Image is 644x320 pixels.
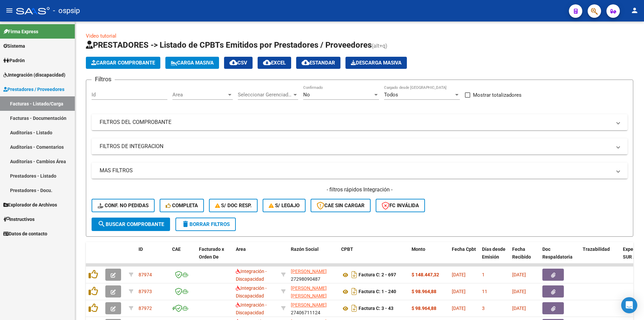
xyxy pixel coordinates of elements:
span: Monto [412,246,425,252]
span: Estandar [302,60,335,66]
datatable-header-cell: Fecha Cpbt [449,242,479,272]
span: Area [236,246,246,252]
span: CAE SIN CARGAR [317,202,365,209]
mat-icon: cloud_download [302,58,310,66]
button: S/ legajo [263,199,306,212]
button: Estandar [296,57,340,69]
span: Area [172,92,227,98]
span: 87973 [139,289,152,294]
h4: - filtros rápidos Integración - [92,186,628,193]
mat-icon: delete [181,220,190,228]
span: Sistema [3,42,25,50]
mat-expansion-panel-header: MAS FILTROS [92,163,628,179]
span: [PERSON_NAME] [291,269,327,274]
mat-icon: cloud_download [229,58,237,66]
span: Días desde Emisión [482,246,505,260]
i: Descargar documento [350,303,359,314]
span: No [303,92,310,98]
span: - ospsip [53,3,80,18]
mat-expansion-panel-header: FILTROS DEL COMPROBANTE [92,114,628,130]
mat-icon: search [98,220,106,228]
datatable-header-cell: ID [136,242,169,272]
span: CSV [229,60,247,66]
span: FC Inválida [382,202,419,209]
span: Todos [384,92,398,98]
span: Firma Express [3,28,38,35]
div: 27937079872 [291,284,336,299]
strong: Factura C: 3 - 43 [359,306,393,311]
span: Borrar Filtros [181,221,230,227]
span: 3 [482,306,485,311]
datatable-header-cell: Facturado x Orden De [196,242,233,272]
mat-panel-title: FILTROS DEL COMPROBANTE [100,119,611,126]
div: Open Intercom Messenger [621,297,637,313]
span: Descarga Masiva [351,60,401,66]
span: Facturado x Orden De [199,246,224,260]
span: Completa [166,202,198,209]
button: CAE SIN CARGAR [311,199,371,212]
strong: $ 98.964,88 [412,306,436,311]
datatable-header-cell: Doc Respaldatoria [540,242,580,272]
datatable-header-cell: CPBT [338,242,409,272]
mat-icon: cloud_download [263,58,271,66]
span: Doc Respaldatoria [542,246,573,260]
span: Cargar Comprobante [91,60,155,66]
span: Fecha Recibido [512,246,531,260]
span: 11 [482,289,487,294]
mat-expansion-panel-header: FILTROS DE INTEGRACION [92,138,628,154]
datatable-header-cell: CAE [169,242,196,272]
span: 1 [482,272,485,277]
strong: Factura C: 2 - 697 [359,272,396,278]
span: Conf. no pedidas [98,202,149,209]
button: Carga Masiva [165,57,219,69]
span: [PERSON_NAME] [PERSON_NAME] [291,285,327,299]
span: CPBT [341,246,353,252]
span: 87974 [139,272,152,277]
span: CAE [172,246,181,252]
span: [DATE] [512,289,526,294]
h3: Filtros [92,75,115,84]
span: Buscar Comprobante [98,221,164,227]
span: Fecha Cpbt [452,246,476,252]
button: Completa [160,199,204,212]
span: S/ Doc Resp. [215,202,252,209]
i: Descargar documento [350,286,359,297]
span: [DATE] [512,306,526,311]
datatable-header-cell: Días desde Emisión [479,242,509,272]
a: Video tutorial [86,33,116,39]
i: Descargar documento [350,269,359,280]
span: [DATE] [452,306,466,311]
span: Integración - Discapacidad [236,302,267,315]
span: Instructivos [3,216,35,223]
button: Cargar Comprobante [86,57,160,69]
mat-icon: menu [5,6,13,14]
button: S/ Doc Resp. [209,199,258,212]
span: PRESTADORES -> Listado de CPBTs Emitidos por Prestadores / Proveedores [86,40,372,50]
span: Integración (discapacidad) [3,71,65,79]
datatable-header-cell: Razón Social [288,242,338,272]
mat-icon: person [631,6,639,14]
button: Descarga Masiva [345,57,407,69]
datatable-header-cell: Area [233,242,278,272]
span: Prestadores / Proveedores [3,86,64,93]
span: Carga Masiva [171,60,214,66]
span: Padrón [3,57,25,64]
span: [DATE] [512,272,526,277]
span: Mostrar totalizadores [473,91,522,99]
span: EXCEL [263,60,286,66]
button: Buscar Comprobante [92,218,170,231]
span: Datos de contacto [3,230,47,237]
datatable-header-cell: Trazabilidad [580,242,620,272]
span: Seleccionar Gerenciador [238,92,292,98]
strong: Factura C: 1 - 240 [359,289,396,294]
span: ID [139,246,143,252]
button: CSV [224,57,253,69]
mat-panel-title: FILTROS DE INTEGRACION [100,143,611,150]
span: Trazabilidad [583,246,610,252]
span: S/ legajo [269,202,300,209]
strong: $ 148.447,32 [412,272,439,277]
span: 87972 [139,306,152,311]
datatable-header-cell: Fecha Recibido [509,242,540,272]
span: Explorador de Archivos [3,201,57,209]
mat-panel-title: MAS FILTROS [100,167,611,174]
